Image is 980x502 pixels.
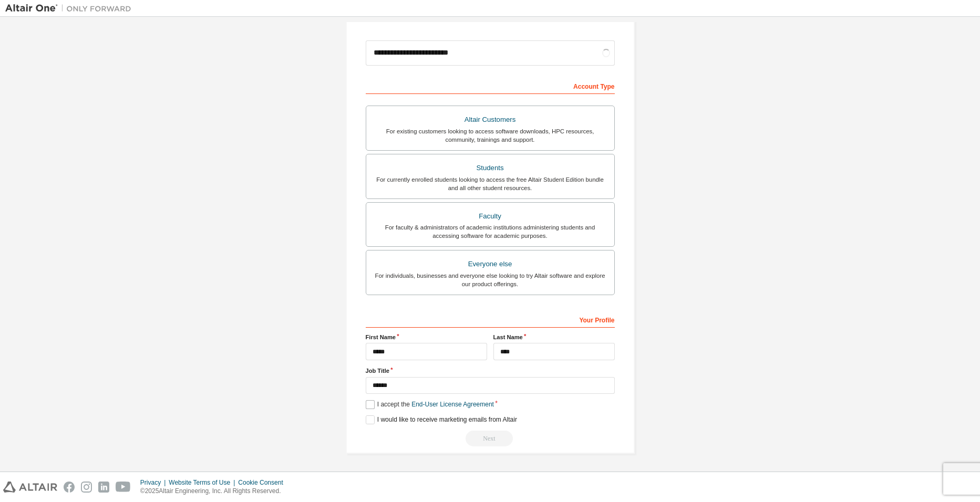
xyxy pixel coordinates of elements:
[373,209,608,224] div: Faculty
[81,482,92,493] img: instagram.svg
[116,482,131,493] img: youtube.svg
[238,478,289,487] div: Cookie Consent
[411,401,494,408] a: End-User License Agreement
[493,333,615,341] label: Last Name
[366,415,517,424] label: I would like to receive marketing emails from Altair
[366,77,615,94] div: Account Type
[373,161,608,175] div: Students
[366,367,615,375] label: Job Title
[373,257,608,271] div: Everyone else
[366,431,615,446] div: Please wait while checking email ...
[366,333,487,341] label: First Name
[366,311,615,328] div: Your Profile
[5,3,137,14] img: Altair One
[373,223,608,240] div: For faculty & administrators of academic institutions administering students and accessing softwa...
[373,271,608,288] div: For individuals, businesses and everyone else looking to try Altair software and explore our prod...
[64,482,75,493] img: facebook.svg
[366,400,494,409] label: I accept the
[3,482,57,493] img: altair_logo.svg
[98,482,109,493] img: linkedin.svg
[140,487,290,496] p: © 2025 Altair Engineering, Inc. All Rights Reserved.
[169,478,238,487] div: Website Terms of Use
[373,112,608,127] div: Altair Customers
[373,175,608,192] div: For currently enrolled students looking to access the free Altair Student Edition bundle and all ...
[373,127,608,144] div: For existing customers looking to access software downloads, HPC resources, community, trainings ...
[140,478,169,487] div: Privacy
